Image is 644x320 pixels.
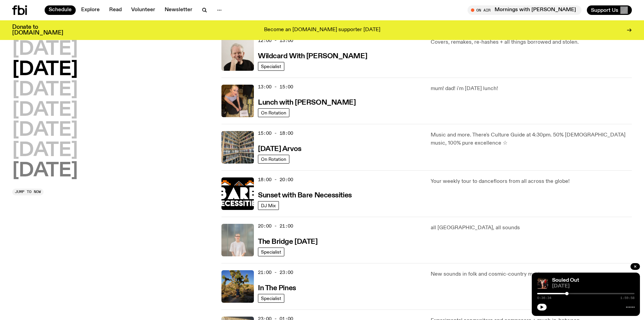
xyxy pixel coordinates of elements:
[258,176,293,183] span: 18:00 - 20:00
[258,285,296,292] h3: In The Pines
[261,296,281,301] span: Specialist
[15,190,41,194] span: Jump to now
[552,284,635,289] span: [DATE]
[258,223,293,229] span: 20:00 - 21:00
[468,5,581,15] button: On AirMornings with [PERSON_NAME]
[127,5,159,15] a: Volunteer
[221,270,254,303] img: Johanna stands in the middle distance amongst a desert scene with large cacti and trees. She is w...
[591,7,618,13] span: Support Us
[261,203,276,208] span: DJ Mix
[258,283,296,292] a: In The Pines
[221,85,254,117] img: SLC lunch cover
[12,162,78,180] button: [DATE]
[258,84,293,90] span: 13:00 - 15:00
[431,38,632,46] p: Covers, remakes, re-hashes + all things borrowed and stolen.
[258,237,318,246] a: The Bridge [DATE]
[258,146,302,153] h3: [DATE] Arvos
[77,5,104,15] a: Explore
[12,60,78,79] button: [DATE]
[258,155,289,164] a: On Rotation
[258,144,302,153] a: [DATE] Arvos
[258,98,356,106] a: Lunch with [PERSON_NAME]
[258,51,367,60] a: Wildcard With [PERSON_NAME]
[12,40,78,59] button: [DATE]
[264,27,380,33] p: Become an [DOMAIN_NAME] supporter [DATE]
[258,201,279,210] a: DJ Mix
[552,278,579,283] a: Souled Out
[45,5,76,15] a: Schedule
[258,62,284,71] a: Specialist
[12,141,78,160] button: [DATE]
[537,296,551,300] span: 0:36:34
[221,38,254,71] img: Stuart is smiling charmingly, wearing a black t-shirt against a stark white background.
[620,296,635,300] span: 1:59:58
[261,110,286,115] span: On Rotation
[261,156,286,162] span: On Rotation
[261,64,281,69] span: Specialist
[258,294,284,303] a: Specialist
[258,53,367,60] h3: Wildcard With [PERSON_NAME]
[258,191,352,199] a: Sunset with Bare Necessities
[261,249,281,254] span: Specialist
[258,37,293,44] span: 12:00 - 13:00
[12,81,78,100] button: [DATE]
[258,192,352,199] h3: Sunset with Bare Necessities
[12,24,63,36] h3: Donate to [DOMAIN_NAME]
[431,224,632,232] p: all [GEOGRAPHIC_DATA], all sounds
[221,224,254,256] img: Mara stands in front of a frosted glass wall wearing a cream coloured t-shirt and black glasses. ...
[258,248,284,256] a: Specialist
[431,177,632,186] p: Your weekly tour to dancefloors from all across the globe!
[12,101,78,120] button: [DATE]
[161,5,196,15] a: Newsletter
[258,99,356,106] h3: Lunch with [PERSON_NAME]
[431,85,632,93] p: mum! dad! i'm [DATE] lunch!
[105,5,126,15] a: Read
[258,269,293,276] span: 21:00 - 23:00
[12,121,78,140] button: [DATE]
[258,108,289,117] a: On Rotation
[587,5,632,15] button: Support Us
[12,189,44,195] button: Jump to now
[431,270,632,278] p: New sounds in folk and cosmic-country music
[431,131,632,147] p: Music and more. There's Culture Guide at 4:30pm. 50% [DEMOGRAPHIC_DATA] music, 100% pure excellen...
[258,238,318,246] h3: The Bridge [DATE]
[221,177,254,210] img: Bare Necessities
[221,131,254,164] img: A corner shot of the fbi music library
[258,130,293,136] span: 15:00 - 18:00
